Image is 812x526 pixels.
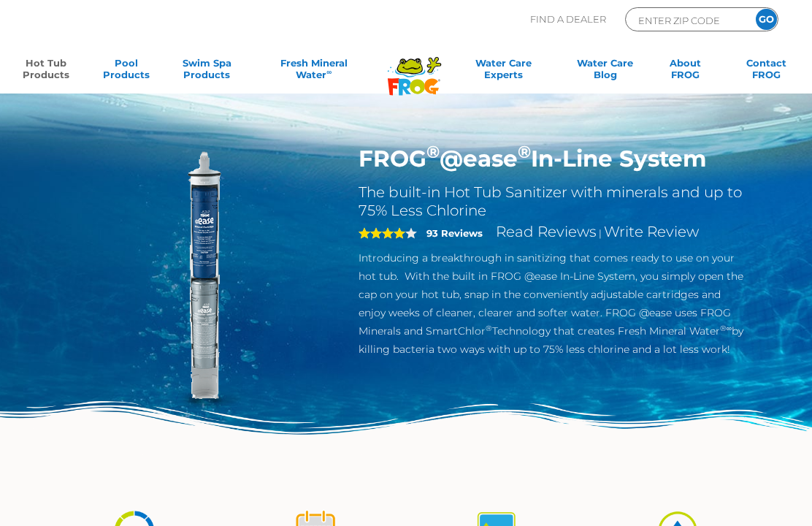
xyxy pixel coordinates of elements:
a: PoolProducts [95,57,158,86]
sup: ® [518,141,531,162]
span: 4 [359,227,405,239]
p: Introducing a breakthrough in sanitizing that comes ready to use on your hot tub. With the built ... [359,249,746,359]
img: inline-system.png [66,145,337,416]
a: AboutFROG [654,57,717,86]
h2: The built-in Hot Tub Sanitizer with minerals and up to 75% Less Chlorine [359,183,746,220]
a: Fresh MineralWater∞ [256,57,372,86]
a: Water CareBlog [574,57,637,86]
a: Swim SpaProducts [176,57,239,86]
a: ContactFROG [735,57,797,86]
span: | [599,227,602,239]
strong: 93 Reviews [426,227,483,239]
sup: ∞ [326,68,332,76]
a: Write Review [604,223,699,240]
a: Hot TubProducts [15,57,77,86]
sup: ® [486,324,492,333]
a: Water CareExperts [451,57,556,86]
a: Read Reviews [496,223,597,240]
sup: ®∞ [720,324,732,333]
img: Frog Products Logo [380,38,449,96]
p: Find A Dealer [530,7,606,31]
input: GO [756,9,777,30]
sup: ® [426,141,440,162]
h1: FROG @ease In-Line System [359,145,746,172]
